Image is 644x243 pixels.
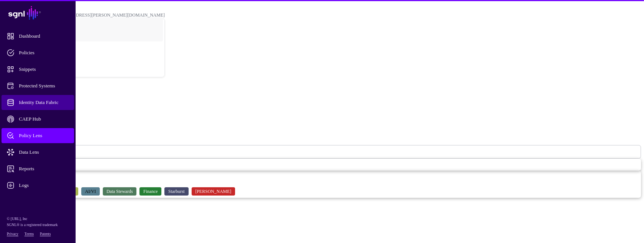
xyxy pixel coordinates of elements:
div: Log out [15,66,164,71]
a: Snippets [2,62,74,77]
a: Privacy [7,232,19,236]
span: CAEP Hub [7,115,81,123]
a: Reports [2,161,74,176]
span: Policies [7,49,81,57]
span: Logs [7,182,81,189]
h2: Query 1 [3,121,641,131]
a: CAEP Hub [2,112,74,127]
a: Logs [2,178,74,193]
div: [PERSON_NAME][EMAIL_ADDRESS][PERSON_NAME][DOMAIN_NAME] [15,12,165,18]
a: Identity Data Fabric [2,95,74,110]
span: AI/VI [85,189,96,194]
span: Protected Systems [7,82,81,90]
a: Policy Lens [2,128,74,143]
a: Protected Systems [2,78,74,93]
a: Admin [2,194,74,209]
span: Snippets [7,66,81,73]
span: Reports [7,165,81,173]
a: Data Lens [2,145,74,160]
span: Data Lens [7,148,81,156]
span: Data Stewards [107,189,133,194]
span: Dashboard [7,32,81,40]
a: Patents [40,232,51,236]
a: Policies [2,45,74,60]
a: Dashboard [2,29,74,44]
a: POC [15,39,164,63]
p: © [URL], Inc [7,216,69,222]
h2: Policy Lens [3,89,641,99]
span: [PERSON_NAME] [195,189,231,194]
span: Policy Lens [7,132,81,139]
span: Finance [143,189,158,194]
a: SGNL [5,5,71,21]
span: Starburst [168,189,184,194]
a: Terms [25,232,34,236]
p: SGNL® is a registered trademark [7,222,69,228]
span: Identity Data Fabric [7,99,81,106]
